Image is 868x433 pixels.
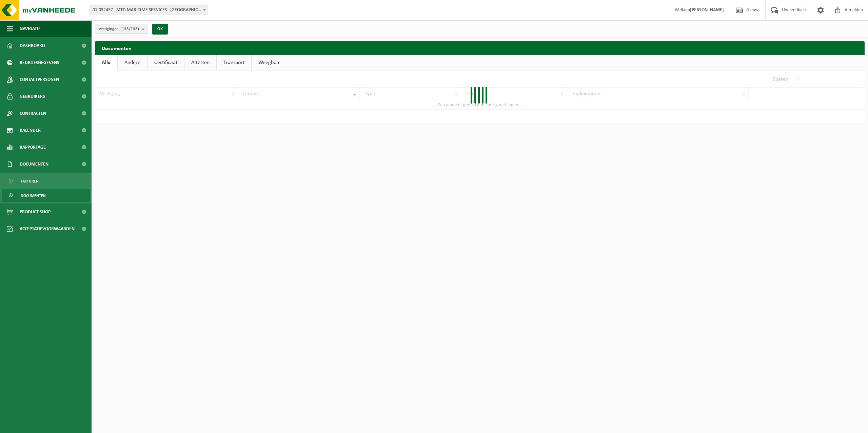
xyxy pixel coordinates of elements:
span: Vestigingen [99,24,139,34]
a: Andere [118,55,147,70]
button: OK [152,24,168,35]
span: Product Shop [20,203,51,220]
h2: Documenten [95,41,865,55]
span: Dashboard [20,37,45,54]
span: Documenten [21,189,46,202]
span: 01-092437 - MTD MARITIME SERVICES - ANTWERPEN [90,5,208,15]
strong: [PERSON_NAME] [690,7,724,13]
span: Bedrijfsgegevens [20,54,59,71]
a: Documenten [2,189,90,202]
a: Facturen [2,174,90,187]
a: Weegbon [252,55,286,70]
a: Alle [95,55,117,70]
a: Certificaat [147,55,184,70]
span: Kalender [20,122,41,139]
span: Documenten [20,156,48,173]
span: 01-092437 - MTD MARITIME SERVICES - ANTWERPEN [90,5,208,15]
a: Transport [217,55,251,70]
count: (133/133) [120,27,139,31]
button: Vestigingen(133/133) [95,24,148,34]
span: Rapportage [20,139,46,156]
span: Contracten [20,105,46,122]
span: Contactpersonen [20,71,59,88]
a: Attesten [184,55,216,70]
span: Acceptatievoorwaarden [20,220,75,237]
span: Navigatie [20,20,41,37]
span: Gebruikers [20,88,45,105]
span: Facturen [21,175,39,188]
